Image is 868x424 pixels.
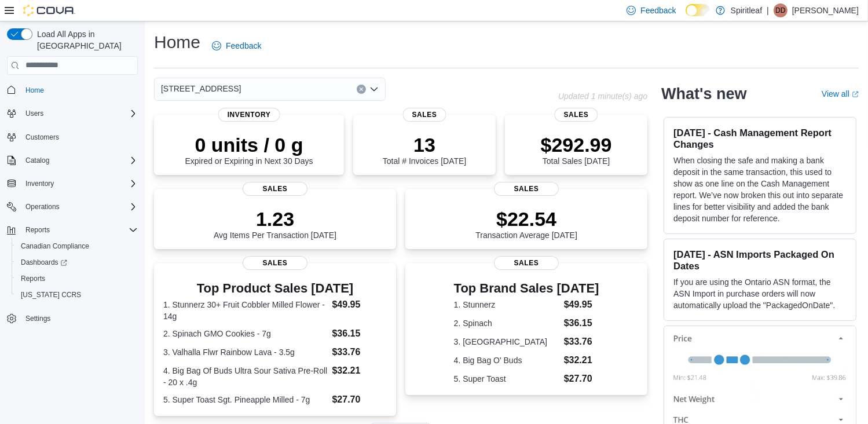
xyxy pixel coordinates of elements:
a: [US_STATE] CCRS [16,288,86,302]
span: Feedback [640,5,676,16]
dt: 1. Stunnerz [454,299,559,310]
span: Customers [25,133,59,142]
svg: External link [852,91,859,98]
span: Inventory [21,177,138,191]
span: Operations [21,200,138,214]
dd: $27.70 [332,393,387,407]
dd: $36.15 [332,327,387,341]
span: Operations [25,202,60,211]
span: Users [21,107,138,120]
span: Settings [21,311,138,326]
h2: What's new [661,85,746,103]
span: Canadian Compliance [21,242,89,251]
dt: 3. [GEOGRAPHIC_DATA] [454,336,559,348]
button: Users [2,105,142,122]
button: Inventory [2,176,142,192]
span: [US_STATE] CCRS [21,290,81,299]
a: Customers [21,130,64,144]
span: Reports [16,272,138,286]
h1: Home [154,31,200,54]
dd: $49.95 [332,298,387,312]
p: $22.54 [475,207,577,231]
dt: 5. Super Toast [454,373,559,385]
span: DD [775,3,785,17]
button: Customers [2,129,142,145]
span: [STREET_ADDRESS] [161,82,241,96]
span: Settings [25,314,50,323]
span: Dark Mode [686,16,686,17]
div: Avg Items Per Transaction [DATE] [214,207,336,240]
div: Expired or Expiring in Next 30 Days [185,133,313,166]
dd: $27.70 [564,372,599,386]
button: Canadian Compliance [12,238,142,254]
dd: $49.95 [564,298,599,312]
button: Catalog [2,152,142,169]
span: Catalog [25,156,49,165]
span: Load All Apps in [GEOGRAPHIC_DATA] [32,28,138,52]
button: Reports [21,223,54,237]
span: Sales [243,182,307,196]
span: Sales [403,108,446,122]
p: [PERSON_NAME] [792,3,859,17]
span: Dashboards [16,255,138,269]
a: View allExternal link [822,89,859,98]
span: Inventory [218,108,280,122]
p: When closing the safe and making a bank deposit in the same transaction, this used to show as one... [673,155,847,224]
dt: 1. Stunnerz 30+ Fruit Cobbler Milled Flower - 14g [163,299,328,322]
p: Spiritleaf [731,3,762,17]
h3: Top Product Sales [DATE] [163,282,387,295]
span: Sales [494,256,559,270]
span: Users [25,109,43,118]
button: Operations [2,199,142,215]
dd: $36.15 [564,316,599,330]
span: Sales [555,108,598,122]
span: Reports [21,274,45,283]
dd: $33.76 [564,335,599,349]
span: Inventory [25,179,54,188]
div: Daniel D [774,3,788,17]
button: Home [2,82,142,98]
a: Home [21,83,49,97]
span: Dashboards [21,258,67,267]
button: Inventory [21,177,58,191]
img: Cova [23,5,75,16]
dt: 2. Spinach GMO Cookies - 7g [163,328,328,339]
nav: Complex example [7,77,138,357]
span: Sales [494,182,559,196]
input: Dark Mode [686,4,710,16]
p: 0 units / 0 g [185,133,313,156]
dt: 3. Valhalla Flwr Rainbow Lava - 3.5g [163,346,328,358]
h3: [DATE] - ASN Imports Packaged On Dates [673,248,847,272]
p: 13 [383,133,466,156]
span: Reports [25,225,50,235]
span: Washington CCRS [16,288,138,302]
div: Transaction Average [DATE] [475,207,577,240]
button: Users [21,107,48,120]
a: Dashboards [12,254,142,271]
h3: [DATE] - Cash Management Report Changes [673,127,847,150]
p: | [767,3,769,17]
span: Catalog [21,153,138,167]
div: Total Sales [DATE] [541,133,612,166]
dd: $33.76 [332,345,387,359]
span: Feedback [226,40,261,52]
span: Canadian Compliance [16,239,138,253]
button: Reports [2,222,142,238]
p: Updated 1 minute(s) ago [558,92,647,101]
button: Operations [21,200,64,214]
p: $292.99 [541,133,612,156]
span: Customers [21,130,138,144]
dd: $32.21 [564,353,599,367]
p: If you are using the Ontario ASN format, the ASN Import in purchase orders will now automatically... [673,276,847,311]
a: Reports [16,272,50,286]
span: Home [25,86,44,95]
span: Reports [21,223,138,237]
a: Settings [21,312,55,326]
dt: 2. Spinach [454,317,559,329]
dt: 5. Super Toast Sgt. Pineapple Milled - 7g [163,394,328,405]
button: Catalog [21,153,54,167]
button: Settings [2,310,142,327]
a: Canadian Compliance [16,239,94,253]
a: Dashboards [16,255,72,269]
p: 1.23 [214,207,336,231]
